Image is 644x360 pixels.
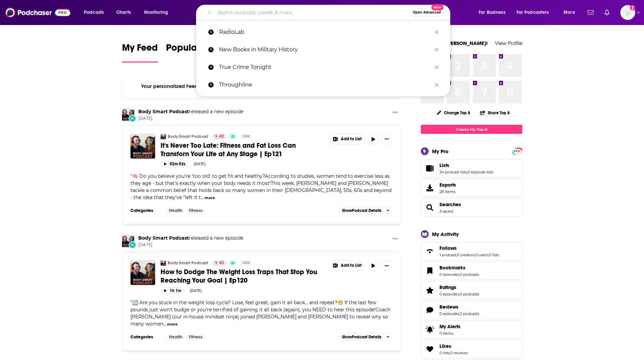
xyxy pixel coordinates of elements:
button: open menu [79,7,113,18]
a: Show notifications dropdown [585,7,596,18]
span: 28 items [439,189,456,194]
div: New Episode [129,115,136,122]
a: 42 [213,260,226,266]
a: 0 episode lists [468,170,493,174]
a: True Crime Tonight [196,58,450,76]
img: Body Smart Podcast [122,235,134,247]
h3: released a new episode [138,235,243,241]
span: Idle [242,260,250,266]
span: Follows [439,245,457,251]
a: Searches [439,201,461,208]
span: Exports [423,183,437,193]
span: Podcasts [84,8,104,17]
div: My Pro [432,148,449,154]
a: Body Smart Podcast [168,134,208,139]
span: PRO [513,149,521,154]
a: 0 episodes [439,311,459,316]
a: Charts [112,7,135,18]
span: Exports [439,182,456,188]
p: RadioLab [219,23,431,41]
h3: Categories [130,208,161,213]
span: Lists [421,159,522,177]
span: , [450,351,450,355]
span: [DATE] [138,242,243,248]
span: " [130,173,391,200]
button: Show More Button [330,134,365,144]
a: Fitness [186,208,205,213]
span: , [456,253,457,257]
span: How to Dodge The Weight Loss Traps That Stop You Reaching Your Goal | Ep120 [161,268,317,285]
a: Throughline [196,76,450,94]
div: [DATE] [190,288,201,293]
span: Charts [116,8,131,17]
span: " [130,299,390,327]
a: Bookmarks [439,265,479,271]
a: Body Smart Podcast [161,134,166,139]
button: more [205,195,215,201]
button: open menu [474,7,514,18]
img: Podchaser - Follow, Share and Rate Podcasts [5,6,70,19]
div: Search podcasts, credits, & more... [202,5,457,20]
h3: released a new episode [138,109,243,115]
a: Exports [421,179,522,197]
a: 0 users [475,253,488,257]
span: Searches [421,198,522,217]
span: For Business [479,8,505,17]
a: Health [166,208,185,213]
span: Popular Feed [166,42,223,57]
button: open menu [139,7,177,18]
span: My Alerts [439,323,460,330]
div: My Activity [432,231,459,237]
button: Show More Button [381,134,392,145]
a: 0 podcasts [460,292,479,296]
span: , [459,292,460,296]
span: My Feed [122,42,158,57]
a: It's Never Too Late: Fitness and Fat Loss Can Transforn Your Life at Any Stage | Ep121 [161,141,325,158]
a: Reviews [439,304,479,310]
a: 1 podcast [439,253,456,257]
a: 0 episodes [439,292,459,296]
a: Fitness [186,334,205,340]
a: Idle [240,260,253,266]
a: 0 lists [439,351,450,355]
a: Body Smart Podcast [138,235,189,241]
span: Open Advanced [413,11,441,14]
a: 0 podcasts [460,311,479,316]
span: Monitoring [144,8,168,17]
a: 0 reviews [450,351,468,355]
span: Show Podcast Details [342,208,381,213]
button: 52m 52s [161,161,188,167]
a: Create My Top 8 [421,125,522,134]
span: 🧠 Do you believe you're 'too old' to get fit and healthy?According to studies, women tend to exer... [130,173,391,200]
a: It's Never Too Late: Fitness and Fat Loss Can Transforn Your Life at Any Stage | Ep121 [130,134,155,159]
a: New Books in Military History [196,41,450,58]
span: More [564,8,575,17]
span: Idle [242,133,250,140]
span: 42 [219,260,224,266]
a: Show notifications dropdown [602,7,612,18]
span: 🔄 Are you stuck in the weight loss cycle? Lose, feel great, gain it all back... and repeat?😬 If t... [130,299,390,327]
button: Share Top 8 [480,106,510,119]
svg: Add a profile image [630,5,635,10]
p: Throughline [219,76,431,94]
span: Lists [439,162,449,168]
span: For Podcasters [517,8,549,17]
span: , [488,253,489,257]
a: Lists [439,162,493,168]
span: Bookmarks [439,265,466,271]
a: 0 episodes [439,272,459,277]
a: View Profile [495,40,522,46]
a: Lists [423,164,437,173]
span: It's Never Too Late: Fitness and Fat Loss Can Transforn Your Life at Any Stage | Ep121 [161,141,296,158]
span: , [459,311,460,316]
div: [DATE] [194,162,206,166]
a: My Feed [122,42,158,63]
span: My Alerts [423,325,437,334]
a: Likes [423,344,437,354]
button: Show More Button [381,260,392,271]
a: Follows [439,245,499,251]
span: , [459,272,460,277]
